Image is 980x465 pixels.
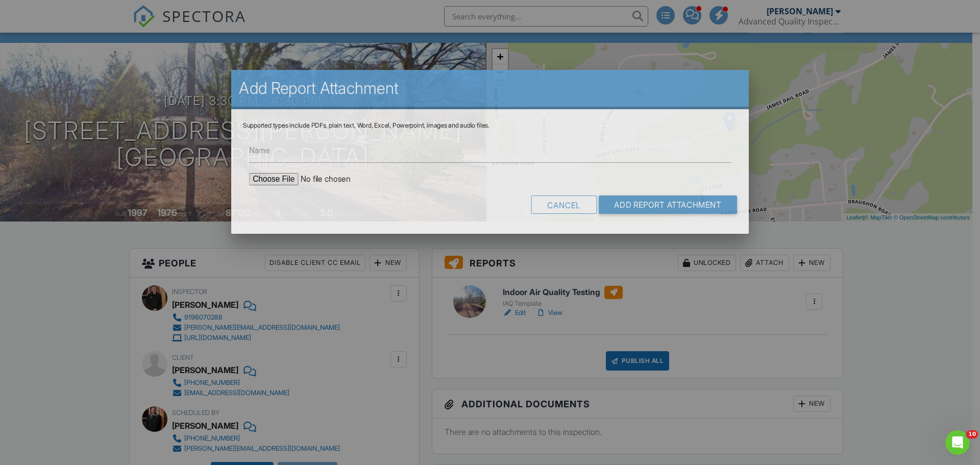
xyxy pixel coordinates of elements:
iframe: Intercom live chat [945,430,970,455]
label: Name [249,144,270,155]
div: Cancel [531,195,597,214]
h2: Add Report Attachment [239,78,741,99]
div: Supported types include PDFs, plain text, Word, Excel, Powerpoint, images and audio files. [243,121,737,130]
span: 10 [966,430,978,438]
input: Add Report Attachment [599,195,737,214]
